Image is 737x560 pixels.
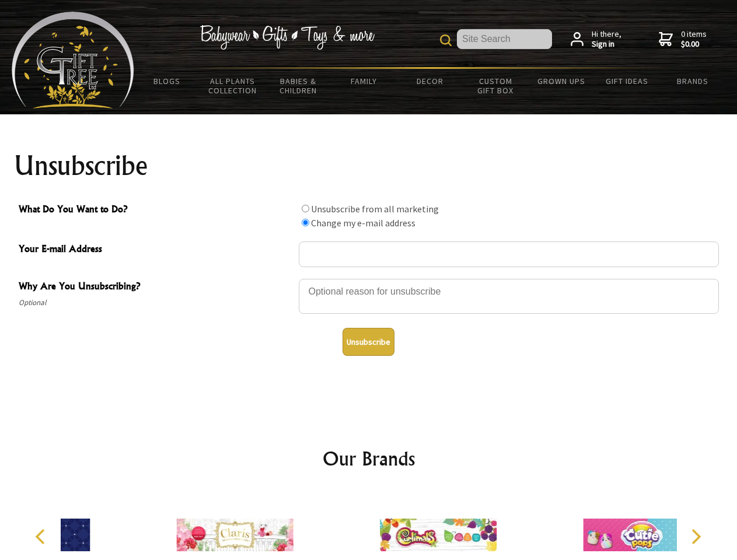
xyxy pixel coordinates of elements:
input: What Do You Want to Do? [302,219,309,226]
img: Babyware - Gifts - Toys and more... [12,12,134,108]
img: product search [440,34,452,46]
a: Brands [660,69,726,93]
a: Hi there,Sign in [571,29,621,50]
a: BLOGS [134,69,200,93]
input: Site Search [457,29,552,49]
a: Gift Ideas [594,69,660,93]
a: Custom Gift Box [463,69,529,103]
button: Previous [29,524,55,549]
a: Babies & Children [266,69,331,103]
strong: Sign in [592,39,621,50]
span: Why Are You Unsubscribing? [19,279,293,296]
label: Change my e-mail address [311,217,415,229]
img: Babywear - Gifts - Toys & more [200,25,375,50]
h2: Our Brands [23,444,714,473]
a: Family [331,69,397,93]
input: What Do You Want to Do? [302,205,309,212]
textarea: Why Are You Unsubscribing? [299,279,719,314]
button: Unsubscribe [343,328,394,356]
a: 0 items$0.00 [659,29,707,50]
a: Decor [397,69,463,93]
strong: $0.00 [681,39,707,50]
button: Next [683,524,708,549]
span: Optional [19,296,293,310]
h1: Unsubscribe [14,152,724,180]
span: 0 items [681,29,707,50]
label: Unsubscribe from all marketing [311,203,439,215]
span: Your E-mail Address [19,242,293,258]
a: Grown Ups [528,69,594,93]
span: Hi there, [592,29,621,50]
a: All Plants Collection [200,69,266,103]
span: What Do You Want to Do? [19,202,293,219]
input: Your E-mail Address [299,242,719,267]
